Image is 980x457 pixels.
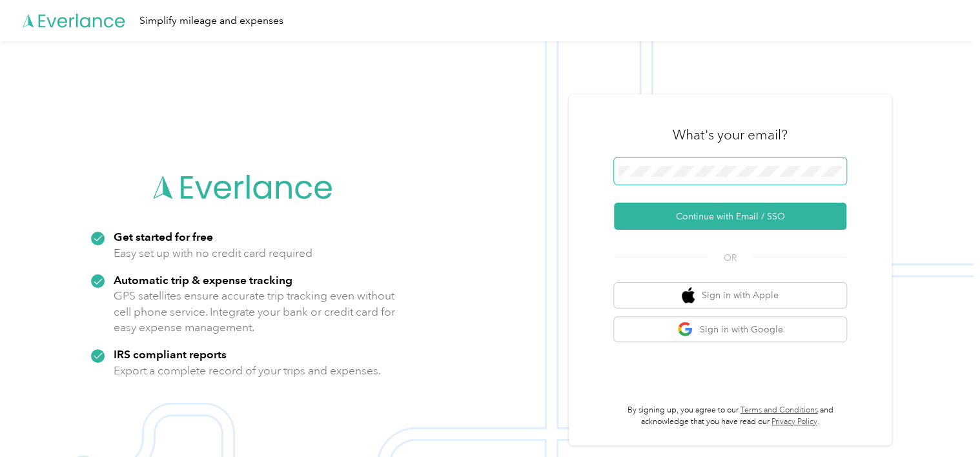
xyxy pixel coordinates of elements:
[114,347,227,361] strong: IRS compliant reports
[114,363,381,379] p: Export a complete record of your trips and expenses.
[614,405,846,427] p: By signing up, you agree to our and acknowledge that you have read our .
[114,273,292,287] strong: Automatic trip & expense tracking
[708,251,753,265] span: OR
[114,230,213,243] strong: Get started for free
[139,13,283,29] div: Simplify mileage and expenses
[740,405,818,415] a: Terms and Conditions
[114,245,312,261] p: Easy set up with no credit card required
[673,126,788,144] h3: What's your email?
[682,287,695,303] img: apple logo
[771,417,817,427] a: Privacy Policy
[677,321,693,338] img: google logo
[614,283,846,308] button: apple logoSign in with Apple
[114,288,396,336] p: GPS satellites ensure accurate trip tracking even without cell phone service. Integrate your bank...
[614,203,846,230] button: Continue with Email / SSO
[614,317,846,342] button: google logoSign in with Google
